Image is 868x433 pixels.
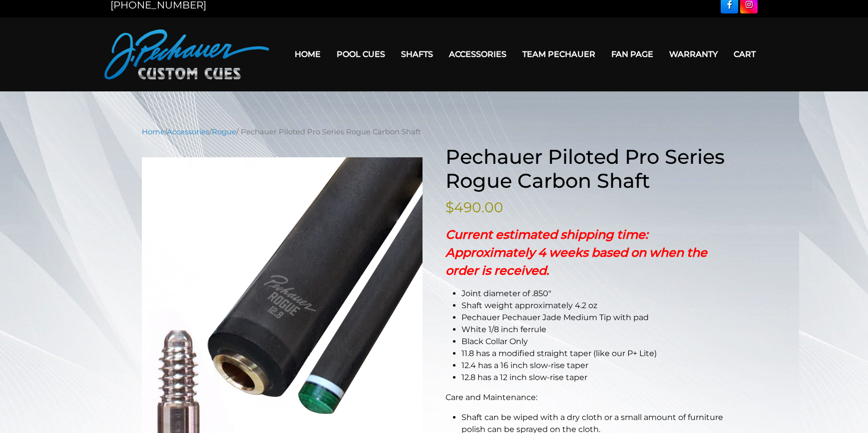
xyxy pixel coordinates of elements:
[142,127,165,136] a: Home
[461,360,726,372] li: 12.4 has a 16 inch slow-rise taper
[726,41,764,67] a: Cart
[461,336,726,348] li: Black Collar Only
[661,41,726,67] a: Warranty
[445,227,707,278] strong: Current estimated shipping time: Approximately 4 weeks based on when the order is received.
[461,372,726,384] li: 12.8 has a 12 inch slow-rise taper
[287,41,329,67] a: Home
[461,312,726,324] li: Pechauer Pechauer Jade Medium Tip with pad
[461,348,726,360] li: 11.8 has a modified straight taper (like our P+ Lite)
[461,288,726,300] li: Joint diameter of .850″
[445,199,454,216] span: $
[445,199,503,216] bdi: 490.00
[603,41,661,67] a: Fan Page
[329,41,393,67] a: Pool Cues
[441,41,514,67] a: Accessories
[393,41,441,67] a: Shafts
[212,127,236,136] a: Rogue
[167,127,209,136] a: Accessories
[461,300,726,312] li: Shaft weight approximately 4.2 oz
[445,145,726,193] h1: Pechauer Piloted Pro Series Rogue Carbon Shaft
[104,29,269,79] img: Pechauer Custom Cues
[142,126,726,137] nav: Breadcrumb
[445,392,726,404] p: Care and Maintenance:
[461,324,726,336] li: White 1/8 inch ferrule
[514,41,603,67] a: Team Pechauer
